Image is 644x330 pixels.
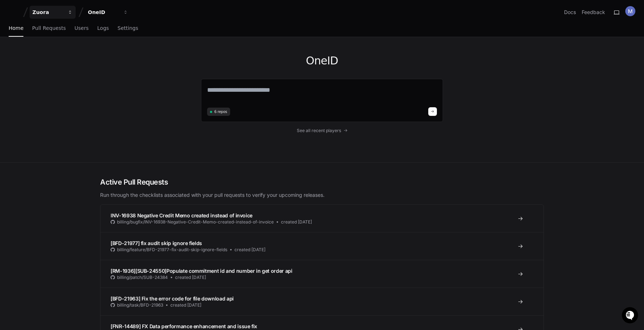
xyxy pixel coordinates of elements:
[564,9,576,16] a: Docs
[51,75,87,81] a: Powered byPylon
[117,247,227,253] span: billing/feature/BFD-21977-fix-audit-skip-ignore-fields
[117,26,138,30] span: Settings
[111,212,252,218] span: INV-16938 Negative Credit Memo created instead of invoice
[111,240,202,246] span: [BFD-21977] fix audit skip ignore fields
[111,323,257,329] span: [FNR-14489] FX Data performance enhancement and issue fix
[9,20,23,37] a: Home
[7,7,22,22] img: PlayerZero
[100,232,544,260] a: [BFD-21977] fix audit skip ignore fieldsbilling/feature/BFD-21977-fix-audit-skip-ignore-fieldscre...
[111,268,292,274] span: [RM-1936][SUB-24550]Populate commitment id and number in get order api
[97,20,109,37] a: Logs
[75,20,89,37] a: Users
[111,295,234,302] span: [BFD-21963] Fix the error code for file download api
[201,54,443,67] h1: OneID
[32,9,63,16] div: Zuora
[214,109,227,114] span: 6 repos
[100,205,544,232] a: INV-16938 Negative Credit Memo created instead of invoicebilling/bugfix/INV-16938-Negative-Credit...
[100,288,544,315] a: [BFD-21963] Fix the error code for file download apibilling/task/BFD-21963created [DATE]
[582,9,605,16] button: Feedback
[625,6,635,16] img: ACg8ocLJZfIrBNz-jy0uHe-OjQKq6zhfU2gcedXycFS2YMG7s60SHQ=s96-c
[100,177,544,187] h2: Active Pull Requests
[97,26,109,30] span: Logs
[281,219,312,225] span: created [DATE]
[7,29,131,40] div: Welcome
[122,56,131,64] button: Start new chat
[32,20,66,37] a: Pull Requests
[297,128,341,134] span: See all recent players
[117,219,274,225] span: billing/bugfix/INV-16938-Negative-Credit-Memo-created-instead-of-invoice
[24,54,118,61] div: Start new chat
[9,26,23,30] span: Home
[201,128,443,134] a: See all recent players
[117,275,168,280] span: billing/patch/SUB-24384
[7,54,20,67] img: 1736555170064-99ba0984-63c1-480f-8ee9-699278ef63ed
[100,191,544,199] p: Run through the checklists associated with your pull requests to verify your upcoming releases.
[88,9,119,16] div: OneID
[32,26,66,30] span: Pull Requests
[175,275,206,280] span: created [DATE]
[24,61,94,67] div: We're offline, we'll be back soon
[170,302,201,308] span: created [DATE]
[85,6,131,19] button: OneID
[75,26,89,30] span: Users
[117,20,138,37] a: Settings
[117,302,163,308] span: billing/task/BFD-21963
[30,6,76,19] button: Zuora
[100,260,544,288] a: [RM-1936][SUB-24550]Populate commitment id and number in get order apibilling/patch/SUB-24384crea...
[621,306,640,326] iframe: Open customer support
[234,247,265,253] span: created [DATE]
[72,76,87,81] span: Pylon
